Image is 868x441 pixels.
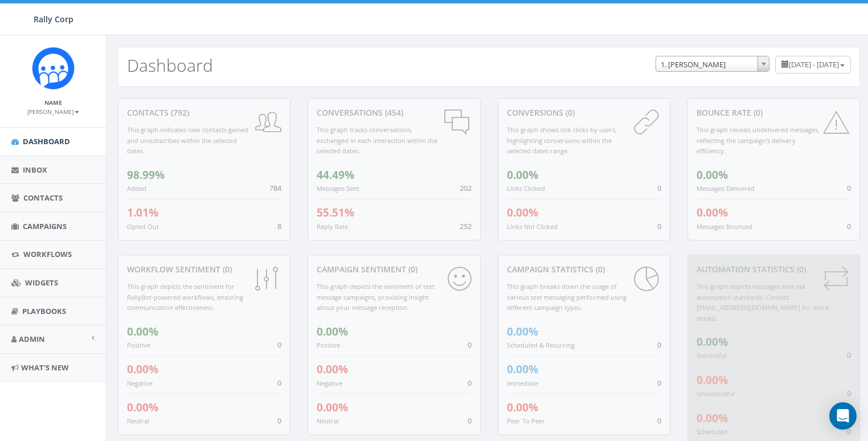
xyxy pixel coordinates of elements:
span: 55.51% [317,205,354,220]
span: 0 [657,415,661,426]
small: Scheduled [697,427,727,436]
small: Positive [127,341,150,349]
span: 0.00% [317,362,348,377]
span: 0 [468,415,472,426]
span: 0 [657,340,661,350]
span: 0.00% [697,411,728,426]
small: Negative [317,379,342,387]
span: 202 [460,183,472,193]
a: [PERSON_NAME] [27,106,79,116]
span: 0.00% [127,362,158,377]
small: Messages Bounced [697,222,752,231]
span: 0 [657,221,661,231]
span: 1.01% [127,205,158,220]
small: This graph depicts the sentiment for RallyBot-powered workflows, ensuring communication effective... [127,282,243,312]
span: (0) [563,107,575,118]
small: Messages Sent [317,184,359,193]
div: Workflow Sentiment [127,264,281,275]
span: 8 [277,221,281,231]
span: 0 [847,388,851,398]
small: Links Not Clicked [507,222,558,231]
img: Icon_1.png [32,47,75,89]
span: 0.00% [507,324,538,339]
small: Peer To Peer [507,416,545,425]
span: 252 [460,221,472,231]
small: This graph tracks conversations, exchanged in each interaction within the selected dates. [317,125,437,155]
small: Neutral [127,416,149,425]
span: 784 [269,183,281,193]
span: 0.00% [317,400,348,415]
span: 98.99% [127,168,165,182]
span: 0.00% [127,400,158,415]
span: Campaigns [23,221,67,231]
span: 0.00% [507,205,538,220]
span: 0 [847,221,851,231]
div: conversions [507,107,661,119]
span: 0 [277,415,281,426]
small: Name [44,99,62,107]
span: (454) [383,107,403,118]
span: 1. James Martin [656,56,769,72]
span: Rally Corp [34,14,73,24]
span: [DATE] - [DATE] [789,59,839,70]
span: What's New [21,362,69,373]
small: Scheduled & Recurring [507,341,575,349]
small: Successful [697,351,727,360]
small: Positive [317,341,340,349]
small: Opted Out [127,222,159,231]
span: 0 [847,350,851,360]
span: 0.00% [317,324,348,339]
small: This graph shows link clicks by users, highlighting conversions within the selected dates range. [507,125,617,155]
span: 0.00% [697,373,728,387]
small: This graph indicates new contacts gained and unsubscribes within the selected dates. [127,125,248,155]
span: 0 [468,378,472,388]
div: conversations [317,107,471,119]
span: Playbooks [22,306,66,316]
span: 0.00% [507,400,538,415]
span: 0.00% [697,168,728,182]
span: Inbox [23,165,47,175]
h2: Dashboard [127,56,213,75]
span: 0.00% [697,334,728,349]
div: Bounce Rate [697,107,851,119]
span: 0.00% [507,168,538,182]
span: Admin [19,334,45,344]
span: 0 [657,183,661,193]
div: Campaign Statistics [507,264,661,275]
div: Automation Statistics [697,264,851,275]
span: (0) [751,107,763,118]
small: This graph depicts messages sent via automation standards. Contact [EMAIL_ADDRESS][DOMAIN_NAME] f... [697,282,829,322]
small: Neutral [317,416,339,425]
div: Open Intercom Messenger [829,402,857,430]
span: 44.49% [317,168,354,182]
small: Messages Delivered [697,184,755,193]
span: 0 [277,378,281,388]
span: Widgets [25,277,58,288]
span: 0 [657,378,661,388]
small: Links Clicked [507,184,545,193]
span: 0 [277,340,281,350]
small: Added [127,184,146,193]
small: Negative [127,379,153,387]
span: (0) [406,264,417,275]
span: 1. James Martin [656,56,769,72]
span: Contacts [23,193,63,203]
div: Campaign Sentiment [317,264,471,275]
small: [PERSON_NAME] [27,108,79,116]
span: 0.00% [127,324,158,339]
span: Workflows [23,249,72,259]
small: Reply Rate [317,222,348,231]
span: (0) [593,264,605,275]
span: 0.00% [507,362,538,377]
span: (0) [220,264,232,275]
div: contacts [127,107,281,119]
span: 0 [468,340,472,350]
span: 0 [847,426,851,436]
small: This graph breaks down the usage of various text messaging performed using different campaign types. [507,282,627,312]
small: This graph depicts the sentiment of text message campaigns, providing insight about your message ... [317,282,435,312]
small: This graph reveals undelivered messages, reflecting the campaign's delivery efficiency. [697,125,820,155]
small: Immediate [507,379,538,387]
span: (792) [169,107,189,118]
span: Dashboard [23,136,70,146]
span: (0) [795,264,806,275]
